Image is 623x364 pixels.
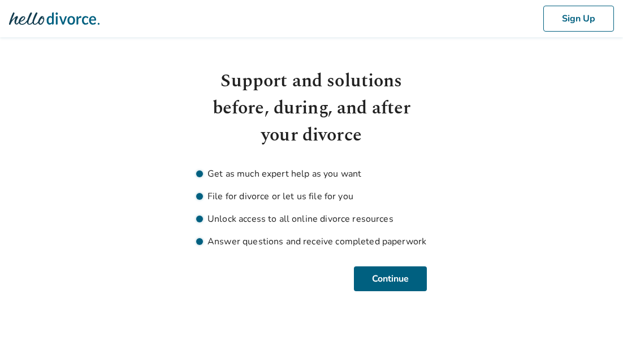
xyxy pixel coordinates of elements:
li: File for divorce or let us file for you [196,190,427,203]
img: Hello Divorce Logo [9,7,99,30]
li: Answer questions and receive completed paperwork [196,235,427,248]
li: Unlock access to all online divorce resources [196,212,427,226]
h1: Support and solutions before, during, and after your divorce [196,68,427,149]
button: Continue [354,266,427,291]
button: Sign Up [543,6,614,32]
li: Get as much expert help as you want [196,167,427,181]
